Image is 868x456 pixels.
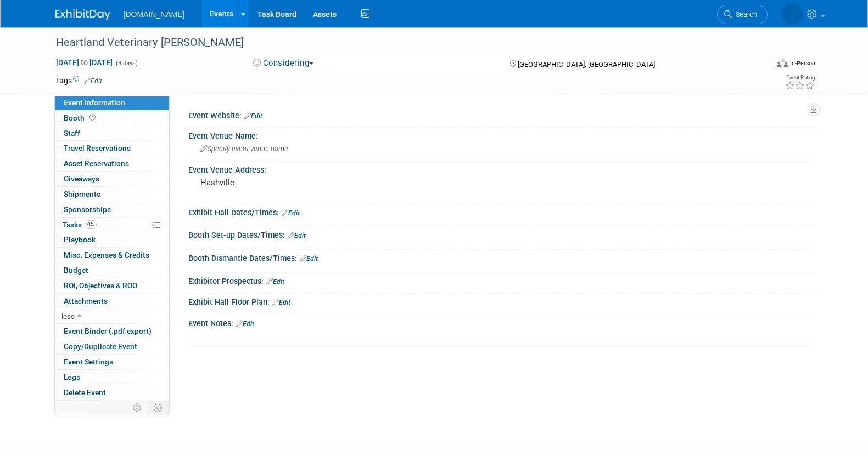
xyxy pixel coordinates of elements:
div: Exhibit Hall Dates/Times: [188,204,813,219]
div: Event Notes: [188,315,813,329]
a: Booth [55,111,169,126]
a: Budget [55,263,169,278]
div: Exhibitor Prospectus: [188,273,813,287]
div: Booth Set-up Dates/Times: [188,227,813,241]
div: In-Person [789,59,815,67]
td: Tags [55,75,102,86]
span: Logs [64,373,80,381]
a: Event Information [55,95,169,110]
a: Misc. Expenses & Credits [55,248,169,263]
span: Misc. Expenses & Credits [64,250,149,259]
a: Edit [236,320,254,328]
a: Delete Event [55,385,169,400]
a: Sponsorships [55,202,169,217]
span: Playbook [64,235,96,244]
span: to [79,58,89,67]
span: Copy/Duplicate Event [64,342,137,351]
span: Shipments [64,190,100,198]
a: Logs [55,370,169,385]
a: Shipments [55,187,169,202]
a: Giveaways [55,172,169,186]
div: Heartland Veterinary [PERSON_NAME] [52,33,751,53]
span: Booth not reserved yet [87,113,98,122]
span: Delete Event [64,388,106,397]
a: Edit [300,255,318,263]
div: Event Venue Address: [188,162,813,175]
span: Asset Reservations [64,159,129,168]
a: Tasks0% [55,218,169,232]
a: Edit [266,278,284,286]
a: Event Settings [55,355,169,369]
img: ExhibitDay [55,9,110,20]
div: Event Format [703,57,816,73]
a: Travel Reservations [55,141,169,156]
a: Edit [282,209,300,217]
span: [GEOGRAPHIC_DATA], [GEOGRAPHIC_DATA] [518,60,655,69]
span: Event Information [64,98,125,107]
span: ROI, Objectives & ROO [64,281,137,290]
a: Attachments [55,294,169,309]
a: Copy/Duplicate Event [55,339,169,354]
a: Playbook [55,232,169,247]
span: [DATE] [DATE] [55,58,113,67]
a: less [55,309,169,324]
a: Edit [272,299,290,306]
a: Edit [288,232,306,240]
span: [DOMAIN_NAME] [124,10,185,19]
span: Budget [64,266,88,275]
span: Sponsorships [64,205,111,214]
div: Booth Dismantle Dates/Times: [188,250,813,264]
img: Iuliia Bulow [782,4,803,25]
span: Specify event venue name [200,145,288,153]
span: Event Binder (.pdf export) [64,327,152,335]
span: less [61,312,75,321]
span: Search [732,10,757,19]
a: Edit [84,77,102,85]
a: Edit [244,112,262,120]
img: Format-Inperson.png [777,59,788,67]
span: Staff [64,129,80,138]
span: Tasks [63,220,97,229]
span: 0% [85,220,97,229]
a: Search [717,5,768,24]
span: Event Settings [64,357,113,366]
button: Considering [249,58,318,69]
span: Travel Reservations [64,144,131,152]
td: Personalize Event Tab Strip [128,401,147,415]
span: (3 days) [115,60,138,67]
td: Toggle Event Tabs [147,401,169,415]
a: Staff [55,126,169,141]
div: Event Venue Name: [188,128,813,141]
a: ROI, Objectives & ROO [55,278,169,293]
div: Event Rating [785,75,815,81]
span: Booth [64,113,98,122]
pre: Hashville [200,178,436,187]
div: Exhibit Hall Floor Plan: [188,294,813,308]
a: Event Binder (.pdf export) [55,324,169,339]
span: Attachments [64,297,108,305]
div: Event Website: [188,107,813,122]
span: Giveaways [64,174,99,183]
a: Asset Reservations [55,156,169,171]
